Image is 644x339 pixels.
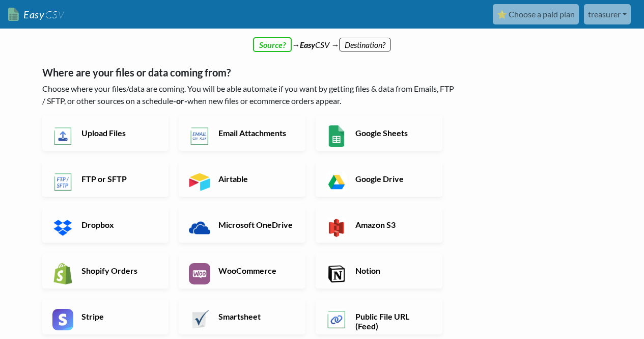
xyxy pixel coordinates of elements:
[52,125,74,147] img: Upload Files App & API
[326,125,347,147] img: Google Sheets App & API
[79,174,159,184] h6: FTP or SFTP
[179,115,305,151] a: Email Attachments
[316,161,442,197] a: Google Drive
[316,115,442,151] a: Google Sheets
[216,174,296,184] h6: Airtable
[79,311,159,321] h6: Stripe
[173,96,187,106] b: -or-
[189,125,210,147] img: Email New CSV or XLSX File App & API
[42,66,457,79] h5: Where are your files or data coming from?
[189,171,210,193] img: Airtable App & API
[32,29,612,51] div: → CSV →
[353,311,433,331] h6: Public File URL (Feed)
[326,171,347,193] img: Google Drive App & API
[52,217,74,239] img: Dropbox App & API
[42,253,169,289] a: Shopify Orders
[189,263,210,284] img: WooCommerce App & API
[316,299,442,334] a: Public File URL (Feed)
[584,4,631,24] a: treasurer
[52,309,74,330] img: Stripe App & API
[189,217,210,239] img: Microsoft OneDrive App & API
[179,253,305,289] a: WooCommerce
[79,128,159,138] h6: Upload Files
[316,207,442,243] a: Amazon S3
[493,4,579,24] a: ⭐ Choose a paid plan
[216,311,296,321] h6: Smartsheet
[216,266,296,275] h6: WooCommerce
[52,171,74,193] img: FTP or SFTP App & API
[42,207,169,243] a: Dropbox
[326,263,347,284] img: Notion App & API
[353,266,433,275] h6: Notion
[42,83,457,107] p: Choose where your files/data are coming. You will be able automate if you want by getting files &...
[189,309,210,330] img: Smartsheet App & API
[79,266,159,275] h6: Shopify Orders
[42,299,169,334] a: Stripe
[42,115,169,151] a: Upload Files
[179,161,305,197] a: Airtable
[326,217,347,239] img: Amazon S3 App & API
[179,299,305,334] a: Smartsheet
[179,207,305,243] a: Microsoft OneDrive
[44,8,64,21] span: CSV
[216,128,296,138] h6: Email Attachments
[8,4,64,25] a: EasyCSV
[79,220,159,229] h6: Dropbox
[353,220,433,229] h6: Amazon S3
[353,128,433,138] h6: Google Sheets
[216,220,296,229] h6: Microsoft OneDrive
[326,309,347,330] img: Public File URL App & API
[52,263,74,284] img: Shopify App & API
[316,253,442,289] a: Notion
[353,174,433,184] h6: Google Drive
[42,161,169,197] a: FTP or SFTP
